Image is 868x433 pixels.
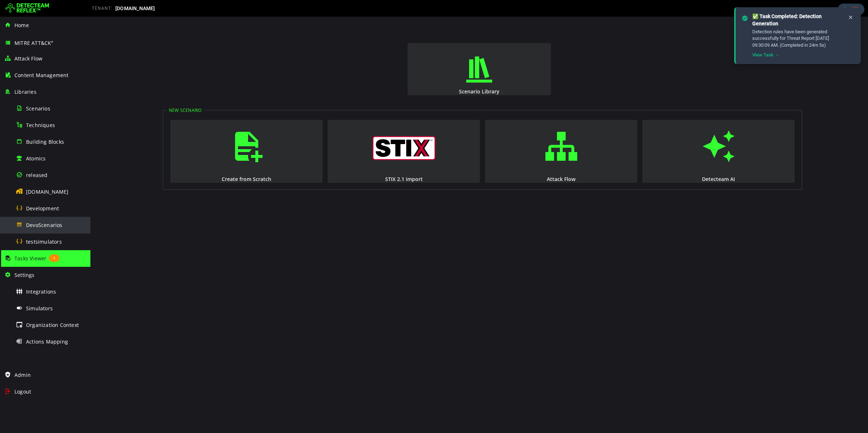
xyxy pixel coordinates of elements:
span: Actions Mapping [26,338,68,345]
span: Integrations [26,288,56,295]
div: Detecteam AI [551,159,705,166]
span: Techniques [26,122,55,129]
img: logo_stix.svg [282,119,345,143]
span: Admin [14,371,31,378]
button: Scenario Library [317,26,460,79]
div: ✅ Task Completed: Detection Generation [752,13,842,27]
span: Logout [14,388,31,395]
div: Detection rules have been generated successfully for Threat Report [DATE] 09:30:09 AM. (Completed... [752,29,842,49]
span: 1 [850,7,860,12]
span: Tasks Viewer [14,255,46,262]
span: Libraries [14,88,37,95]
span: TENANT: [92,6,112,11]
legend: New Scenario [76,91,114,97]
span: Content Management [14,72,69,79]
div: Scenario Library [316,71,461,78]
span: Scenarios [26,105,50,112]
span: Attack Flow [14,55,42,62]
button: Detecteam AI [552,103,704,166]
span: Simulators [26,305,53,312]
span: [DOMAIN_NAME] [26,188,69,195]
span: Organization Context [26,321,79,328]
span: Atomics [26,155,46,162]
span: Development [26,205,59,212]
span: testsimulators [26,238,62,245]
div: Create from Scratch [79,159,233,166]
span: 1 [49,255,59,262]
div: Attack Flow [394,159,548,166]
span: Home [14,22,29,29]
img: Detecteam logo [5,3,49,14]
span: Building Blocks [26,138,64,145]
div: STIX 2.1 import [237,159,390,166]
button: Attack Flow [395,103,547,166]
a: View Task → [752,52,779,58]
button: STIX 2.1 import [237,103,390,166]
sup: ® [51,40,53,43]
button: Create from Scratch [80,103,232,166]
span: Settings [14,272,35,278]
span: [DOMAIN_NAME] [115,5,155,11]
div: Task Notifications [838,4,864,15]
span: released [26,172,48,178]
span: MITRE ATT&CK [14,39,54,46]
span: DevoScenarios [26,222,63,228]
